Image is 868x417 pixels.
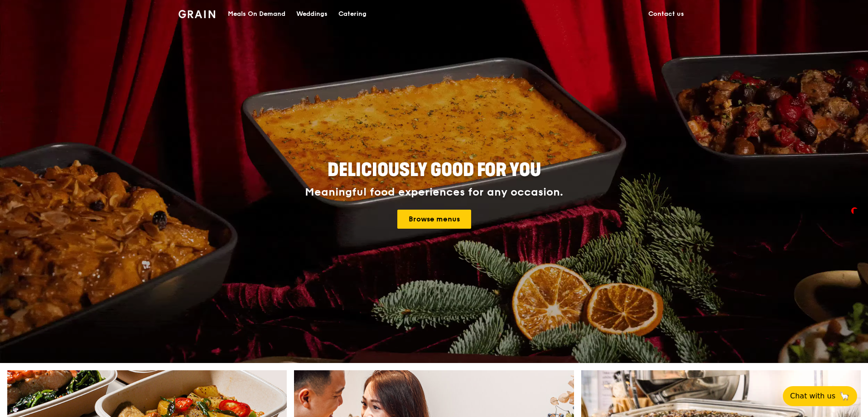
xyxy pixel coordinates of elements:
[397,210,471,229] a: Browse menus
[178,10,215,18] img: Grain
[333,0,372,28] a: Catering
[338,0,366,28] div: Catering
[839,391,850,402] span: 🦙
[328,159,541,181] span: Deliciously good for you
[790,391,835,402] span: Chat with us
[291,0,333,28] a: Weddings
[783,386,857,406] button: Chat with us🦙
[271,186,597,199] div: Meaningful food experiences for any occasion.
[296,0,328,28] div: Weddings
[643,0,690,28] a: Contact us
[228,0,285,28] div: Meals On Demand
